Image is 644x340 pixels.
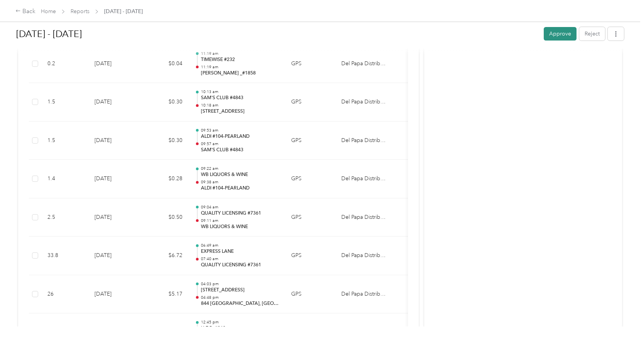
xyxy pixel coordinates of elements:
[201,210,279,217] p: QUALITY LICENSING #7361
[41,8,56,15] a: Home
[335,198,393,237] td: Del Papa Distributing
[201,147,279,154] p: SAM'S CLUB #4843
[201,262,279,269] p: QUALITY LICENSING #7361
[335,83,393,122] td: Del Papa Distributing
[15,7,35,16] div: Back
[201,103,279,108] p: 10:18 am
[41,122,88,160] td: 1.5
[335,275,393,314] td: Del Papa Distributing
[201,64,279,70] p: 11:19 am
[201,128,279,133] p: 09:53 am
[201,325,279,332] p: H.E.B. #063
[335,160,393,198] td: Del Papa Distributing
[201,320,279,325] p: 12:45 pm
[335,122,393,160] td: Del Papa Distributing
[201,141,279,147] p: 09:57 am
[71,8,89,15] a: Reports
[285,83,335,122] td: GPS
[201,223,279,230] p: WB LIQUORS & WINE
[88,122,142,160] td: [DATE]
[201,166,279,171] p: 09:22 am
[142,198,189,237] td: $0.50
[41,198,88,237] td: 2.5
[104,7,143,15] span: [DATE] - [DATE]
[285,275,335,314] td: GPS
[41,160,88,198] td: 1.4
[201,179,279,185] p: 09:38 am
[285,160,335,198] td: GPS
[335,45,393,83] td: Del Papa Distributing
[201,243,279,248] p: 06:49 am
[201,205,279,210] p: 09:04 am
[142,45,189,83] td: $0.04
[41,275,88,314] td: 26
[335,237,393,275] td: Del Papa Distributing
[579,27,605,41] button: Reject
[201,281,279,287] p: 04:03 pm
[201,218,279,223] p: 09:11 am
[88,275,142,314] td: [DATE]
[201,248,279,255] p: EXPRESS LANE
[201,108,279,115] p: [STREET_ADDRESS]
[142,275,189,314] td: $5.17
[88,237,142,275] td: [DATE]
[201,70,279,77] p: [PERSON_NAME] _#1858
[601,297,644,340] iframe: Everlance-gr Chat Button Frame
[142,160,189,198] td: $0.28
[88,45,142,83] td: [DATE]
[285,237,335,275] td: GPS
[16,25,538,43] h1: Sep 1 - 30, 2025
[201,256,279,262] p: 07:40 am
[88,198,142,237] td: [DATE]
[142,122,189,160] td: $0.30
[285,45,335,83] td: GPS
[41,83,88,122] td: 1.5
[285,198,335,237] td: GPS
[201,300,279,307] p: 844 [GEOGRAPHIC_DATA], [GEOGRAPHIC_DATA], [GEOGRAPHIC_DATA]
[201,295,279,300] p: 04:48 pm
[201,287,279,294] p: [STREET_ADDRESS]
[201,89,279,95] p: 10:13 am
[201,185,279,192] p: ALDI #104-PEARLAND
[201,171,279,178] p: WB LIQUORS & WINE
[201,95,279,101] p: SAM'S CLUB #4843
[285,122,335,160] td: GPS
[88,83,142,122] td: [DATE]
[201,56,279,63] p: TIMEWISE #232
[142,83,189,122] td: $0.30
[41,45,88,83] td: 0.2
[201,133,279,140] p: ALDI #104-PEARLAND
[88,160,142,198] td: [DATE]
[544,27,577,41] button: Approve
[41,237,88,275] td: 33.8
[142,237,189,275] td: $6.72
